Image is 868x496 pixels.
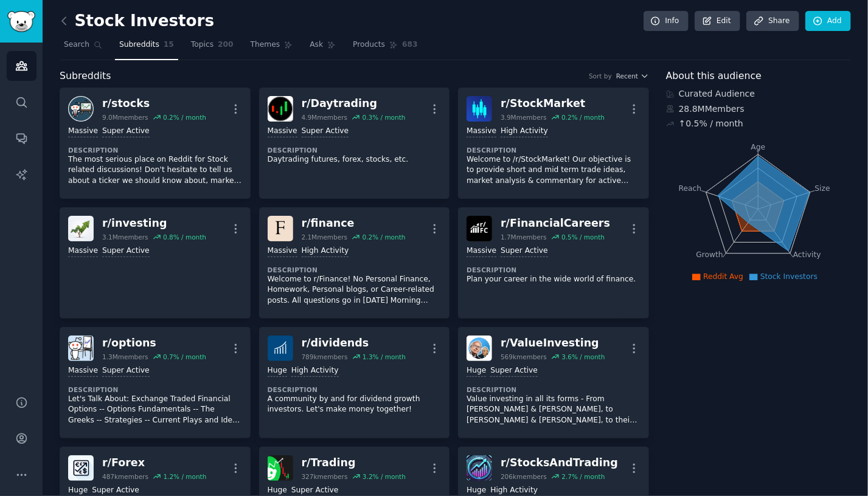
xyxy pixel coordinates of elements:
[291,365,339,377] div: High Activity
[60,12,214,31] h2: Stock Investors
[501,472,547,481] div: 206k members
[467,126,496,137] div: Massive
[302,113,348,122] div: 4.9M members
[268,385,442,394] dt: Description
[679,117,743,130] div: ↑ 0.5 % / month
[666,69,762,84] span: About this audience
[746,11,799,32] a: Share
[467,154,641,187] p: Welcome to /r/StockMarket! Our objective is to provide short and mid term trade ideas, market ana...
[458,207,649,319] a: FinancialCareersr/FinancialCareers1.7Mmembers0.5% / monthMassiveSuper ActiveDescriptionPlan your ...
[259,207,450,319] a: financer/finance2.1Mmembers0.2% / monthMassiveHigh ActivityDescriptionWelcome to r/Finance! No Pe...
[60,207,251,319] a: investingr/investing3.1Mmembers0.8% / monthMassiveSuper Active
[467,394,641,426] p: Value investing in all its forms - From [PERSON_NAME] & [PERSON_NAME], to [PERSON_NAME] & [PERSON...
[302,353,348,361] div: 789k members
[302,96,406,111] div: r/ Daytrading
[760,272,818,281] span: Stock Investors
[102,353,148,361] div: 1.3M members
[268,146,442,154] dt: Description
[302,455,406,470] div: r/ Trading
[501,126,548,137] div: High Activity
[268,96,293,122] img: Daytrading
[589,72,612,80] div: Sort by
[102,233,148,241] div: 3.1M members
[679,184,702,192] tspan: Reach
[616,72,638,80] span: Recent
[60,327,251,438] a: optionsr/options1.3Mmembers0.7% / monthMassiveSuper ActiveDescriptionLet's Talk About: Exchange T...
[302,336,406,351] div: r/ dividends
[644,11,689,32] a: Info
[616,72,649,80] button: Recent
[102,216,206,231] div: r/ investing
[363,472,406,481] div: 3.2 % / month
[68,126,98,137] div: Massive
[501,233,547,241] div: 1.7M members
[68,336,94,361] img: options
[467,216,492,241] img: FinancialCareers
[302,233,348,241] div: 2.1M members
[68,96,94,122] img: stocks
[467,455,492,481] img: StocksAndTrading
[68,246,98,257] div: Massive
[501,246,548,257] div: Super Active
[246,35,297,60] a: Themes
[349,35,422,60] a: Products683
[163,353,206,361] div: 0.7 % / month
[163,472,206,481] div: 1.2 % / month
[60,35,106,60] a: Search
[467,385,641,394] dt: Description
[268,154,442,165] p: Daytrading futures, forex, stocks, etc.
[467,246,496,257] div: Massive
[310,40,323,50] span: Ask
[666,103,851,115] div: 28.8M Members
[68,385,242,394] dt: Description
[562,472,605,481] div: 2.7 % / month
[305,35,340,60] a: Ask
[102,96,206,111] div: r/ stocks
[7,11,35,32] img: GummySearch logo
[561,233,605,241] div: 0.5 % / month
[696,250,723,259] tspan: Growth
[302,216,406,231] div: r/ finance
[259,327,450,438] a: dividendsr/dividends789kmembers1.3% / monthHugeHigh ActivityDescriptionA community by and for div...
[561,113,605,122] div: 0.2 % / month
[68,146,242,154] dt: Description
[102,365,150,377] div: Super Active
[363,233,406,241] div: 0.2 % / month
[164,40,174,50] span: 15
[68,455,94,481] img: Forex
[68,394,242,426] p: Let's Talk About: Exchange Traded Financial Options -- Options Fundamentals -- The Greeks -- Stra...
[60,69,111,84] span: Subreddits
[102,472,148,481] div: 487k members
[268,274,442,306] p: Welcome to r/Finance! No Personal Finance, Homework, Personal blogs, or Career-related posts. All...
[102,455,206,470] div: r/ Forex
[268,336,293,361] img: dividends
[363,353,406,361] div: 1.3 % / month
[467,365,486,377] div: Huge
[501,353,547,361] div: 569k members
[187,35,238,60] a: Topics200
[218,40,234,50] span: 200
[501,336,605,351] div: r/ ValueInvesting
[191,40,214,50] span: Topics
[805,11,851,32] a: Add
[119,40,159,50] span: Subreddits
[251,40,280,50] span: Themes
[163,113,206,122] div: 0.2 % / month
[695,11,740,32] a: Edit
[268,246,297,257] div: Massive
[458,327,649,438] a: ValueInvestingr/ValueInvesting569kmembers3.6% / monthHugeSuper ActiveDescriptionValue investing i...
[703,272,743,281] span: Reddit Avg
[102,113,148,122] div: 9.0M members
[490,365,538,377] div: Super Active
[363,113,406,122] div: 0.3 % / month
[467,274,641,285] p: Plan your career in the wide world of finance.
[302,246,349,257] div: High Activity
[501,216,610,231] div: r/ FinancialCareers
[302,126,349,137] div: Super Active
[259,88,450,199] a: Daytradingr/Daytrading4.9Mmembers0.3% / monthMassiveSuper ActiveDescriptionDaytrading futures, fo...
[666,88,851,100] div: Curated Audience
[467,146,641,154] dt: Description
[102,246,150,257] div: Super Active
[353,40,385,50] span: Products
[501,113,547,122] div: 3.9M members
